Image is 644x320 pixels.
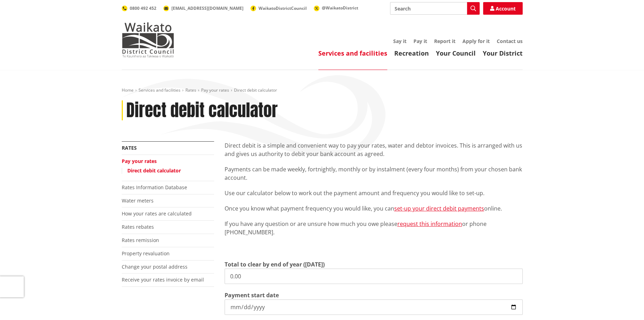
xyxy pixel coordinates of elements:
[225,291,279,299] label: Payment start date
[201,87,229,93] a: Pay your rates
[394,49,429,57] a: Recreation
[122,87,523,93] nav: breadcrumb
[259,5,307,11] span: WaikatoDistrictCouncil
[122,276,204,283] a: Receive your rates invoice by email
[250,5,307,11] a: WaikatoDistrictCouncil
[322,5,358,11] span: @WaikatoDistrict
[122,184,187,191] a: Rates Information Database
[122,5,156,11] a: 0800 492 452
[122,250,170,257] a: Property revaluation
[225,204,523,213] p: Once you know what payment frequency you would like, you can online.
[393,38,406,44] a: Say it
[139,87,181,93] a: Services and facilities
[225,165,523,182] p: Payments can be made weekly, fortnightly, monthly or by instalment (every four months) from your ...
[397,220,462,228] a: request this information
[225,220,523,236] p: If you have any question or are unsure how much you owe please or phone [PHONE_NUMBER].
[390,2,480,15] input: Search input
[171,5,243,11] span: [EMAIL_ADDRESS][DOMAIN_NAME]
[122,263,187,270] a: Change your postal address
[122,144,137,151] a: Rates
[122,223,154,230] a: Rates rebates
[126,100,278,121] h1: Direct debit calculator
[122,210,192,217] a: How your rates are calculated
[434,38,455,44] a: Report it
[122,237,159,243] a: Rates remission
[462,38,490,44] a: Apply for it
[483,2,523,15] a: Account
[394,205,484,212] a: set-up your direct debit payments
[163,5,243,11] a: [EMAIL_ADDRESS][DOMAIN_NAME]
[122,158,157,164] a: Pay your rates
[185,87,196,93] a: Rates
[413,38,427,44] a: Pay it
[130,5,156,11] span: 0800 492 452
[436,49,476,57] a: Your Council
[612,291,637,316] iframe: Messenger Launcher
[483,49,523,57] a: Your District
[122,87,134,93] a: Home
[225,141,523,158] p: Direct debit is a simple and convenient way to pay your rates, water and debtor invoices. This is...
[122,197,154,204] a: Water meters
[497,38,523,44] a: Contact us
[225,189,523,197] p: Use our calculator below to work out the payment amount and frequency you would like to set-up.
[314,5,358,11] a: @WaikatoDistrict
[225,260,325,269] label: Total to clear by end of year ([DATE])
[234,87,277,93] span: Direct debit calculator
[318,49,387,57] a: Services and facilities
[122,22,174,57] img: Waikato District Council - Te Kaunihera aa Takiwaa o Waikato
[127,167,181,174] a: Direct debit calculator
